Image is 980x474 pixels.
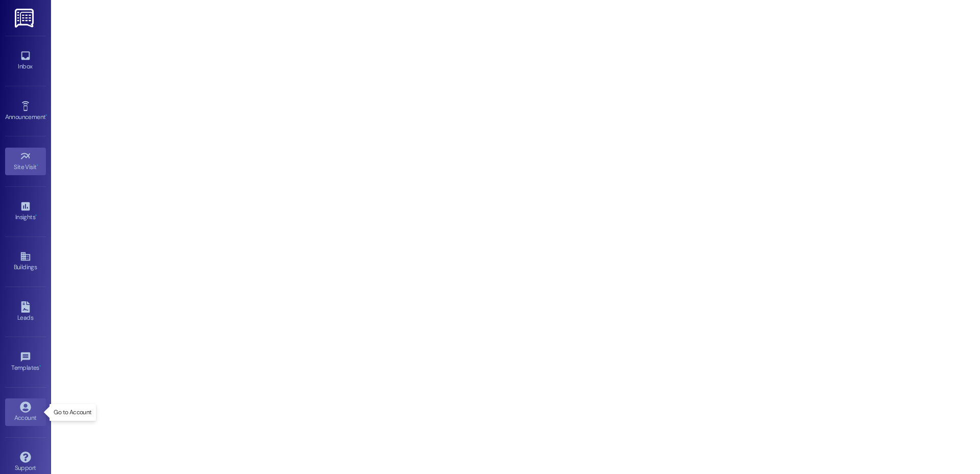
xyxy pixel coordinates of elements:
[5,348,46,376] a: Templates •
[5,248,46,275] a: Buildings
[37,162,38,169] span: •
[35,212,37,219] span: •
[5,298,46,326] a: Leads
[15,9,36,28] img: ResiDesk Logo
[45,112,47,119] span: •
[39,363,41,370] span: •
[54,408,91,417] p: Go to Account
[5,198,46,225] a: Insights •
[5,148,46,175] a: Site Visit •
[5,398,46,426] a: Account
[5,47,46,75] a: Inbox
